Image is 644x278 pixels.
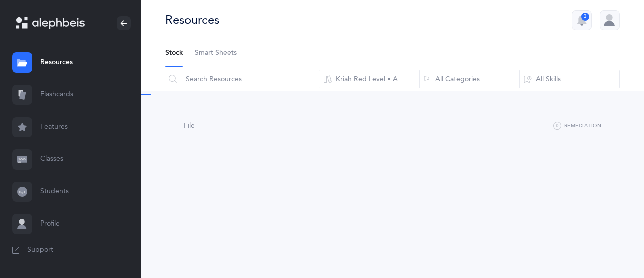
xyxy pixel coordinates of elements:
button: 3 [572,10,592,30]
div: Resources [165,12,219,28]
button: All Skills [519,67,620,91]
span: File [184,122,195,130]
button: Kriah Red Level • A [319,67,420,91]
span: Smart Sheets [195,48,237,59]
input: Search Resources [165,67,319,91]
div: 3 [581,13,589,21]
button: Remediation [553,120,601,132]
button: All Categories [419,67,520,91]
span: Support [27,245,53,255]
